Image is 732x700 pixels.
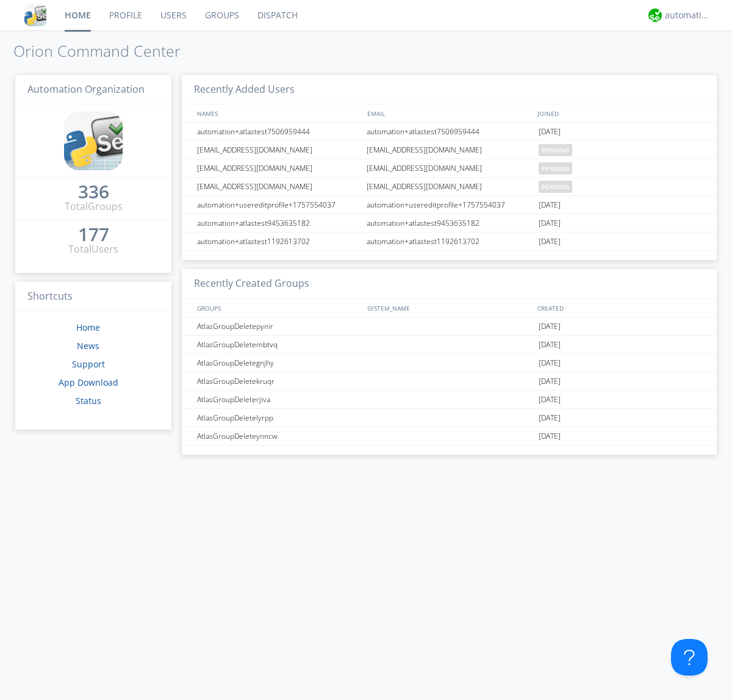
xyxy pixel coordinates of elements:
[364,104,534,122] div: EMAIL
[78,186,109,198] div: 336
[72,358,105,370] a: Support
[27,82,145,96] span: Automation Organization
[77,340,99,352] a: News
[182,123,717,141] a: automation+atlastest7506959444automation+atlastest7506959444[DATE]
[78,228,109,240] div: 177
[539,181,572,193] span: pending
[59,377,118,388] a: App Download
[671,639,708,676] iframe: Toggle Customer Support
[182,159,717,178] a: [EMAIL_ADDRESS][DOMAIN_NAME][EMAIL_ADDRESS][DOMAIN_NAME]pending
[194,141,363,159] div: [EMAIL_ADDRESS][DOMAIN_NAME]
[182,372,717,391] a: AtlasGroupDeletekruqr[DATE]
[194,196,363,214] div: automation+usereditprofile+1757554037
[182,233,717,251] a: automation+atlastest1192613702automation+atlastest1192613702[DATE]
[539,162,572,175] span: pending
[182,269,717,299] h3: Recently Created Groups
[65,200,123,214] div: Total Groups
[539,354,561,372] span: [DATE]
[364,214,536,232] div: automation+atlastest9453635182
[182,354,717,372] a: AtlasGroupDeletegnjhy[DATE]
[182,178,717,196] a: [EMAIL_ADDRESS][DOMAIN_NAME][EMAIL_ADDRESS][DOMAIN_NAME]pending
[364,123,536,140] div: automation+atlastest7506959444
[364,196,536,214] div: automation+usereditprofile+1757554037
[78,186,109,200] a: 336
[194,214,363,232] div: automation+atlastest9453635182
[539,144,572,156] span: pending
[364,178,536,195] div: [EMAIL_ADDRESS][DOMAIN_NAME]
[194,233,363,250] div: automation+atlastest1192613702
[539,317,561,336] span: [DATE]
[68,242,118,256] div: Total Users
[539,233,561,251] span: [DATE]
[539,214,561,233] span: [DATE]
[182,409,717,427] a: AtlasGroupDeletelyrpp[DATE]
[364,299,534,317] div: SYSTEM_NAME
[194,391,363,408] div: AtlasGroupDeleterjiva
[182,427,717,446] a: AtlasGroupDeleteynncw[DATE]
[539,409,561,427] span: [DATE]
[182,214,717,233] a: automation+atlastest9453635182automation+atlastest9453635182[DATE]
[182,336,717,354] a: AtlasGroupDeletembtvq[DATE]
[182,196,717,214] a: automation+usereditprofile+1757554037automation+usereditprofile+1757554037[DATE]
[194,123,363,140] div: automation+atlastest7506959444
[665,9,711,21] div: automation+atlas
[364,233,536,250] div: automation+atlastest1192613702
[194,159,363,177] div: [EMAIL_ADDRESS][DOMAIN_NAME]
[534,104,705,122] div: JOINED
[539,123,561,141] span: [DATE]
[182,141,717,159] a: [EMAIL_ADDRESS][DOMAIN_NAME][EMAIL_ADDRESS][DOMAIN_NAME]pending
[78,228,109,242] a: 177
[182,75,717,105] h3: Recently Added Users
[182,391,717,409] a: AtlasGroupDeleterjiva[DATE]
[24,4,46,26] img: cddb5a64eb264b2086981ab96f4c1ba7
[194,427,363,445] div: AtlasGroupDeleteynncw
[539,391,561,409] span: [DATE]
[364,159,536,177] div: [EMAIL_ADDRESS][DOMAIN_NAME]
[539,196,561,214] span: [DATE]
[194,299,361,317] div: GROUPS
[64,112,123,170] img: cddb5a64eb264b2086981ab96f4c1ba7
[534,299,705,317] div: CREATED
[182,317,717,336] a: AtlasGroupDeletepynir[DATE]
[15,282,171,312] h3: Shortcuts
[194,317,363,335] div: AtlasGroupDeletepynir
[539,372,561,391] span: [DATE]
[194,336,363,353] div: AtlasGroupDeletembtvq
[194,178,363,195] div: [EMAIL_ADDRESS][DOMAIN_NAME]
[76,395,101,406] a: Status
[539,427,561,446] span: [DATE]
[364,141,536,159] div: [EMAIL_ADDRESS][DOMAIN_NAME]
[76,322,100,333] a: Home
[539,336,561,354] span: [DATE]
[194,372,363,390] div: AtlasGroupDeletekruqr
[194,354,363,372] div: AtlasGroupDeletegnjhy
[194,104,361,122] div: NAMES
[648,9,662,22] img: d2d01cd9b4174d08988066c6d424eccd
[194,409,363,427] div: AtlasGroupDeletelyrpp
